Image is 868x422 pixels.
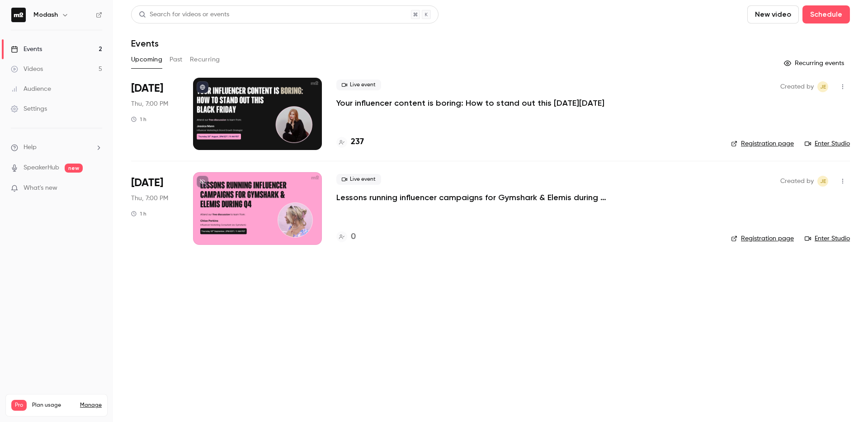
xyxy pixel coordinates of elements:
[780,176,814,187] span: Created by
[780,56,850,70] button: Recurring events
[131,194,168,203] span: Thu, 7:00 PM
[11,8,26,22] img: Modash
[817,81,828,92] span: Jack Eaton
[351,136,364,148] h4: 237
[32,402,75,409] span: Plan usage
[336,80,381,90] span: Live event
[336,98,604,108] a: Your influencer content is boring: How to stand out this [DATE][DATE]
[131,176,163,190] span: [DATE]
[11,143,102,152] li: help-dropdown-opener
[336,231,356,243] a: 0
[131,52,162,67] button: Upcoming
[131,38,159,49] h1: Events
[351,231,356,243] h4: 0
[336,136,364,148] a: 237
[24,163,59,173] a: SpeakerHub
[11,65,43,74] div: Videos
[11,104,47,113] div: Settings
[190,52,220,67] button: Recurring
[336,192,608,203] a: Lessons running influencer campaigns for Gymshark & Elemis during Q4
[24,183,57,193] span: What's new
[131,210,146,217] div: 1 h
[65,164,83,173] span: new
[805,234,850,243] a: Enter Studio
[11,45,42,54] div: Events
[805,139,850,148] a: Enter Studio
[33,10,58,19] h6: Modash
[131,172,179,244] div: Sep 18 Thu, 7:00 PM (Europe/London)
[820,176,826,187] span: JE
[820,81,826,92] span: JE
[131,81,163,96] span: [DATE]
[817,176,828,187] span: Jack Eaton
[336,174,381,185] span: Live event
[802,5,850,23] button: Schedule
[24,143,37,152] span: Help
[780,81,814,92] span: Created by
[170,52,183,67] button: Past
[139,10,229,19] div: Search for videos or events
[131,116,146,123] div: 1 h
[131,99,168,108] span: Thu, 7:00 PM
[80,402,102,409] a: Manage
[747,5,799,23] button: New video
[731,139,794,148] a: Registration page
[11,84,51,94] div: Audience
[11,400,27,411] span: Pro
[731,234,794,243] a: Registration page
[131,78,179,150] div: Aug 28 Thu, 7:00 PM (Europe/London)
